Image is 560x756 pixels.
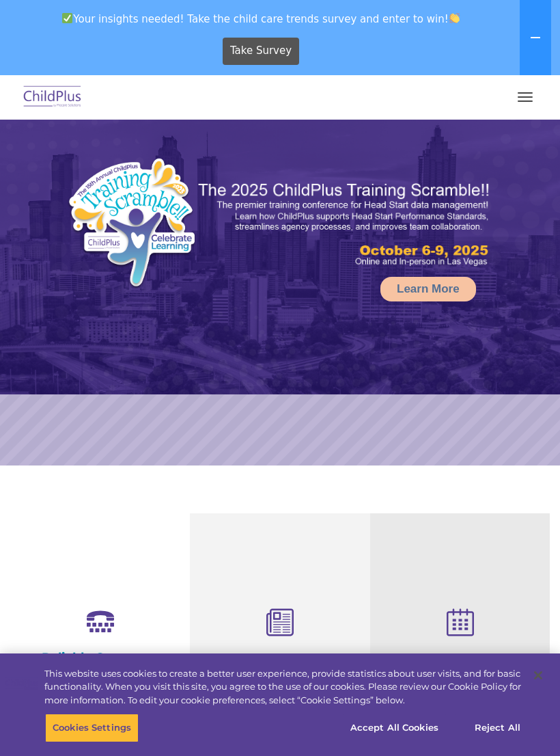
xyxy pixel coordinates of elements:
button: Cookies Settings [45,714,139,742]
span: Your insights needed! Take the child care trends survey and enter to win! [5,5,517,32]
img: ChildPlus by Procare Solutions [20,81,85,113]
button: Accept All Cookies [343,714,446,742]
button: Close [523,660,553,690]
img: 👏 [449,13,460,23]
h4: Child Development Assessments in ChildPlus [200,652,359,697]
span: Take Survey [230,39,292,63]
a: Learn More [380,277,476,301]
img: ✅ [62,13,72,23]
h4: Reliable Customer Support [20,650,180,680]
h4: Free Regional Meetings [380,652,540,667]
button: Reject All [455,714,540,742]
a: Take Survey [223,38,300,65]
div: This website uses cookies to create a better user experience, provide statistics about user visit... [44,667,521,707]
